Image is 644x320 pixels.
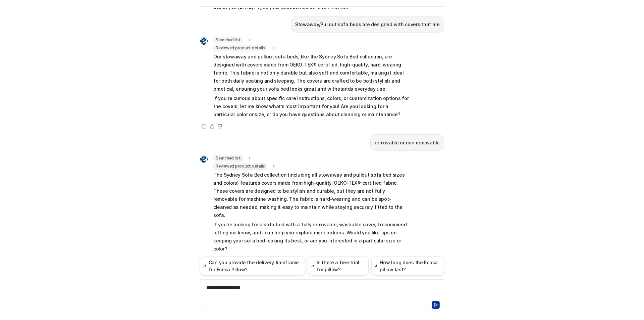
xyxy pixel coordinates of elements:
[213,221,410,253] p: If you’re looking for a sofa bed with a fully removable, washable cover, I recommend letting me k...
[213,155,243,162] span: Searched list
[200,257,305,275] button: Can you provide the delivery timeframe for Ecosa Pillow?
[213,53,410,93] p: Our stowaway and pullout sofa beds, like the Sydney Sofa Bed collection, are designed with covers...
[295,20,440,29] p: Stowaway/Pullout sofa beds are designed with covers that are
[213,94,410,119] p: If you’re curious about specific care instructions, colors, or customization options for the cove...
[200,37,208,45] img: Widget
[213,171,410,219] p: The Sydney Sofa Bed collection (including all stowaway and pullout sofa bed sizes and colors) fea...
[213,45,267,51] span: Reviewed product details
[375,139,440,147] p: removable or non removable
[308,257,369,275] button: Is there a free trial for pillow?
[200,155,208,164] img: Widget
[213,163,267,170] span: Reviewed product details
[213,37,243,43] span: Searched list
[371,257,444,275] button: How long does the Ecosa pillow last?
